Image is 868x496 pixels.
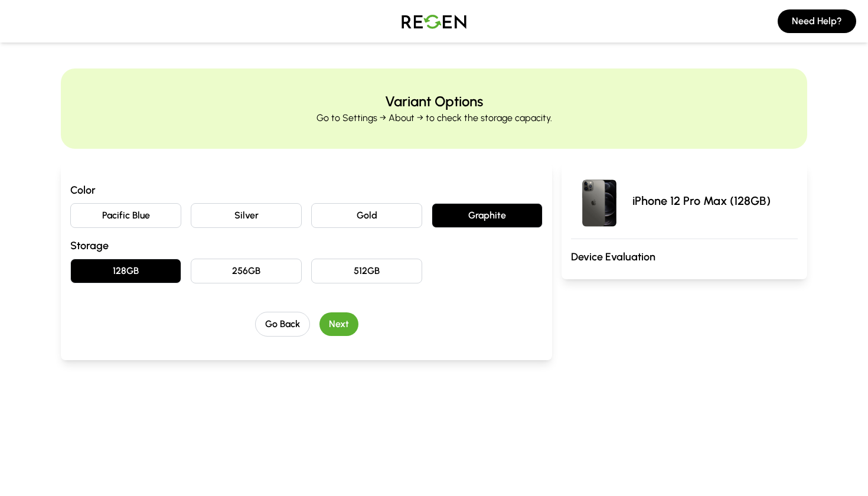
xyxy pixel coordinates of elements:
button: Graphite [432,203,543,228]
p: iPhone 12 Pro Max (128GB) [632,192,771,209]
button: 256GB [191,259,302,283]
button: 128GB [70,259,181,283]
button: Gold [311,203,422,228]
button: Silver [191,203,302,228]
h2: Variant Options [385,92,483,111]
h3: Device Evaluation [571,249,798,265]
img: iPhone 12 Pro Max [571,172,628,229]
button: 512GB [311,259,422,283]
button: Need Help? [778,9,856,33]
button: Next [319,312,358,336]
h3: Color [70,182,543,198]
button: Go Back [255,312,310,337]
p: Go to Settings → About → to check the storage capacity. [316,111,552,125]
button: Pacific Blue [70,203,181,228]
img: Logo [393,5,475,38]
h3: Storage [70,237,543,254]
